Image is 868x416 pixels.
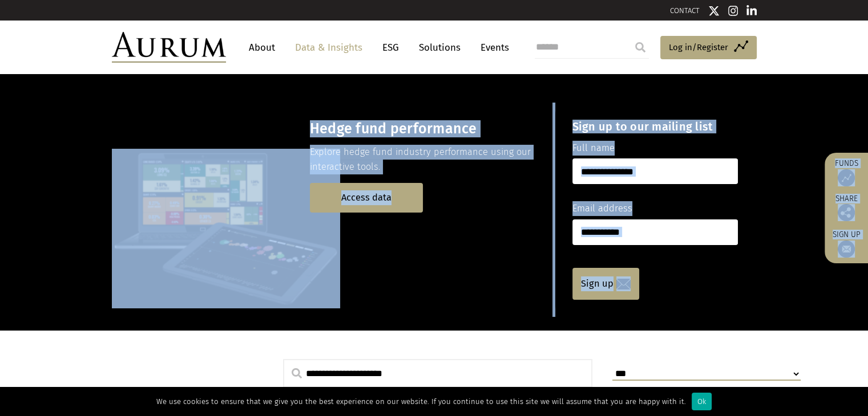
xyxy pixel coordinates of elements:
[838,204,855,221] img: Share this post
[475,37,509,58] a: Events
[310,145,552,175] p: Explore hedge fund industry performance using our interactive tools.
[413,37,466,58] a: Solutions
[292,368,302,378] img: search.svg
[289,37,368,58] a: Data & Insights
[310,120,552,137] h3: Hedge fund performance
[243,37,281,58] a: About
[830,230,862,258] a: Sign up
[708,5,720,17] img: Twitter icon
[669,40,728,54] span: Log in/Register
[830,195,862,221] div: Share
[830,158,862,186] a: Funds
[660,36,757,60] a: Log in/Register
[572,120,738,133] h4: Sign up to our mailing list
[616,279,631,289] img: email-icon
[572,141,615,156] label: Full name
[629,36,652,59] input: Submit
[728,5,738,17] img: Instagram icon
[838,169,855,186] img: Access Funds
[310,183,423,212] a: Access data
[377,37,405,58] a: ESG
[572,268,639,300] a: Sign up
[112,32,226,63] img: Aurum
[838,240,855,258] img: Sign up to our newsletter
[692,393,712,410] div: Ok
[670,6,700,15] a: CONTACT
[746,5,757,17] img: Linkedin icon
[572,201,632,216] label: Email address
